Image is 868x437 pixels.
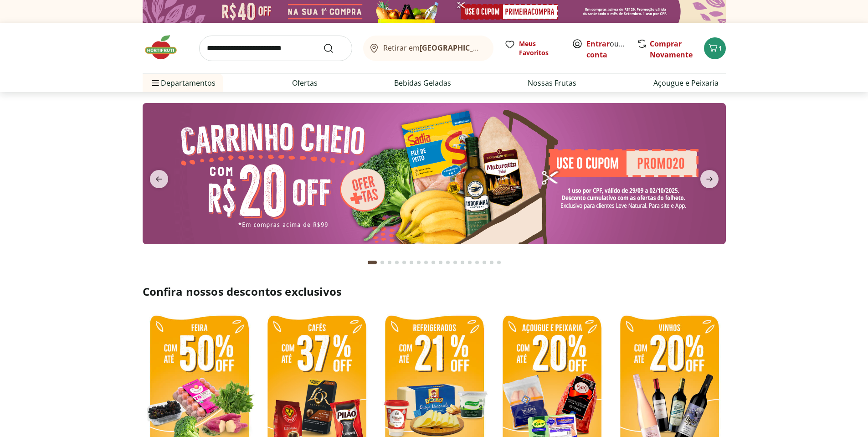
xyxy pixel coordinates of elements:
[292,77,318,88] a: Ofertas
[519,39,561,57] span: Meus Favoritos
[199,36,352,61] input: search
[473,252,481,273] button: Go to page 15 from fs-carousel
[653,77,719,88] a: Açougue e Peixaria
[586,39,610,49] a: Entrar
[586,38,627,60] span: ou
[430,252,437,273] button: Go to page 9 from fs-carousel
[386,252,393,273] button: Go to page 3 from fs-carousel
[366,252,379,273] button: Current page from fs-carousel
[488,252,495,273] button: Go to page 17 from fs-carousel
[143,34,188,61] img: Hortifruti
[528,77,576,88] a: Nossas Frutas
[383,44,484,52] span: Retirar em
[150,72,161,94] button: Menu
[420,43,573,53] b: [GEOGRAPHIC_DATA]/[GEOGRAPHIC_DATA]
[323,43,345,54] button: Submit Search
[415,252,422,273] button: Go to page 7 from fs-carousel
[363,36,493,61] button: Retirar em[GEOGRAPHIC_DATA]/[GEOGRAPHIC_DATA]
[466,252,473,273] button: Go to page 14 from fs-carousel
[422,252,430,273] button: Go to page 8 from fs-carousel
[394,77,451,88] a: Bebidas Geladas
[437,252,444,273] button: Go to page 10 from fs-carousel
[481,252,488,273] button: Go to page 16 from fs-carousel
[150,72,216,94] span: Departamentos
[143,170,175,188] button: previous
[408,252,415,273] button: Go to page 6 from fs-carousel
[452,252,459,273] button: Go to page 12 from fs-carousel
[143,103,726,244] img: cupom
[693,170,726,188] button: next
[401,252,408,273] button: Go to page 5 from fs-carousel
[586,39,637,60] a: Criar conta
[459,252,466,273] button: Go to page 13 from fs-carousel
[704,37,726,59] button: Carrinho
[504,39,561,57] a: Meus Favoritos
[719,44,722,52] span: 1
[143,284,726,299] h2: Confira nossos descontos exclusivos
[393,252,401,273] button: Go to page 4 from fs-carousel
[650,39,693,60] a: Comprar Novamente
[444,252,452,273] button: Go to page 11 from fs-carousel
[495,252,503,273] button: Go to page 18 from fs-carousel
[379,252,386,273] button: Go to page 2 from fs-carousel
